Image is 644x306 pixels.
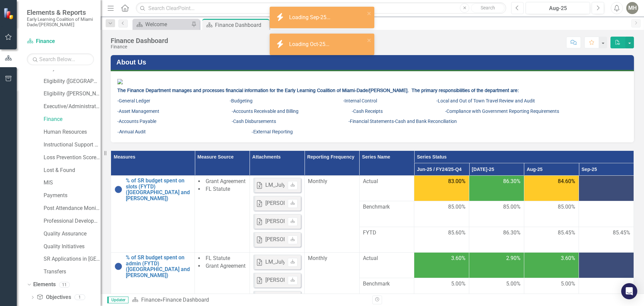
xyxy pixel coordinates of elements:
span: 5.00% [561,280,575,288]
span: -Cash and Bank Reconciliation [394,119,457,124]
span: 83.00% [448,178,466,185]
span: 3.60% [451,255,466,262]
span: Accounts Payable - [119,119,233,124]
div: Welcome [145,20,190,29]
a: Welcome [134,20,190,29]
td: Double-Click to Edit [579,278,634,304]
div: [PERSON_NAME]'s Numbers Q3_Scorecard FY 24-25_ [DATE]-[DATE].xlsx [265,218,436,225]
span: 86.30% [503,178,521,185]
img: No Information [114,185,122,193]
span: 2.90% [506,255,521,262]
div: [PERSON_NAME]'s Numbers Q2_Scorecard FY 24-25_Oct-[DATE].xlsx [265,236,427,244]
button: close [367,36,372,44]
td: Double-Click to Edit [414,278,469,304]
a: SR Applications in [GEOGRAPHIC_DATA] [44,255,101,263]
a: Transfers [44,268,101,276]
td: Double-Click to Edit [414,201,469,227]
span: 85.60% [448,229,466,237]
a: Quality Initiatives [44,243,101,251]
td: Double-Click to Edit [524,253,579,278]
span: 85.00% [558,203,575,211]
div: Finance Dashboard [111,37,168,44]
a: Elements [33,281,56,289]
div: LM_July-[DATE] Data Score Card FY 25-26.xlsx [265,258,376,266]
span: Actual [363,255,411,262]
td: Double-Click to Edit [524,201,579,227]
div: [PERSON_NAME]'s Numbers Q4_Scorecard FY [DATE]-[DATE]-June.xlsx [265,276,432,284]
div: Loading Sep-25... [289,14,332,21]
td: Double-Click to Edit [469,176,524,201]
input: Search ClearPoint... [136,2,506,14]
div: Finance Dashboard [163,297,209,303]
span: Cash Receipts -Compliance with Government Reporting Requirements [353,108,559,114]
td: Double-Click to Edit [579,201,634,227]
a: Loss Prevention Scorecard [44,154,101,162]
span: Actual [363,178,411,185]
div: Loading Oct-25... [289,41,331,48]
span: -Annual Audit -External Reporting [117,130,293,134]
span: 85.45% [613,229,630,237]
td: Double-Click to Edit [579,253,634,278]
div: Monthly [308,178,356,185]
a: Human Resources [44,128,101,136]
input: Search Below... [27,53,94,65]
button: Aug-25 [526,2,590,14]
span: 85.00% [448,203,466,211]
span: FYTD [363,229,411,237]
td: Double-Click to Edit [524,176,579,201]
a: Eligibility ([GEOGRAPHIC_DATA]) [44,78,101,85]
span: Grant Agreement [206,178,246,184]
span: Search [481,5,495,10]
a: MIS [44,179,101,187]
span: Grant Agreement [206,263,246,269]
td: Double-Click to Edit [250,176,305,253]
a: Finance [141,297,160,303]
span: Benchmark [363,203,411,211]
img: ClearPoint Strategy [3,7,15,19]
span: -Asset Management - [117,108,559,114]
a: Finance [44,116,101,123]
span: 86.30% [503,229,521,237]
div: Finance Dashboard [215,21,268,29]
span: Financial Statements [350,119,394,124]
div: Finance [111,44,168,49]
td: Double-Click to Edit [469,278,524,304]
button: close [367,9,372,17]
td: Double-Click to Edit [469,201,524,227]
span: FL Statute [206,255,230,261]
div: Aug-25 [528,4,588,12]
img: FINANCE.png [117,79,123,84]
span: Cash Disbursements - [233,119,350,124]
div: Open Intercom Messenger [621,283,637,299]
a: Objectives [37,294,71,301]
a: Eligibility ([PERSON_NAME]) [44,90,101,98]
td: Double-Click to Edit [524,278,579,304]
td: Double-Click to Edit [414,253,469,278]
a: Payments [44,192,101,200]
div: » [132,296,367,304]
a: Quality Assurance [44,230,101,238]
a: Instructional Support Services [44,141,101,149]
a: Finance [27,38,94,45]
div: [PERSON_NAME]'s Numbers Q4_Scorecard FY [DATE]-[DATE]-June.xlsx [265,200,432,207]
button: Search [471,3,504,13]
img: No Information [114,262,122,270]
td: Double-Click to Edit Right Click for Context Menu [111,176,195,253]
span: - [117,119,457,124]
a: Professional Development Institute [44,217,101,225]
button: MH [626,2,638,14]
span: 5.00% [506,280,521,288]
div: LM_July-[DATE] Data Score Card FY 25-26.xlsx [265,181,376,189]
a: Lost & Found [44,167,101,174]
span: 3.60% [561,255,575,262]
span: 5.00% [451,280,466,288]
div: 1 [74,295,85,300]
td: Double-Click to Edit [414,176,469,201]
span: Accounts Receivable and Billing - [233,108,353,114]
td: Double-Click to Edit [579,176,634,201]
div: Monthly [308,255,356,262]
td: Double-Click to Edit [469,253,524,278]
a: Post Attendance Monitoring [44,205,101,212]
span: FL Statute [206,186,230,192]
